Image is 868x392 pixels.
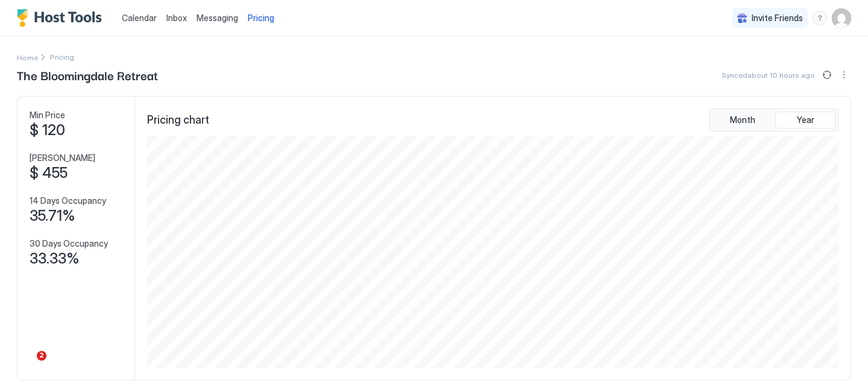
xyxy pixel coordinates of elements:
[752,13,803,24] span: Invite Friends
[30,238,108,249] span: 30 Days Occupancy
[37,351,46,361] span: 2
[712,112,773,128] button: Month
[17,66,158,84] span: The Bloomingdale Retreat
[30,121,65,139] span: $ 120
[122,13,157,23] span: Calendar
[820,68,834,82] button: Sync prices
[248,13,274,24] span: Pricing
[797,115,814,125] span: Year
[50,52,74,62] span: Breadcrumb
[17,51,38,63] div: Breadcrumb
[837,68,851,82] button: More options
[813,11,827,25] div: menu
[147,113,209,127] span: Pricing chart
[17,51,38,63] a: Home
[166,13,187,23] span: Inbox
[30,250,80,268] span: 33.33%
[832,8,851,28] div: User profile
[12,351,41,380] iframe: Intercom live chat
[722,71,815,80] span: Synced about 10 hours ago
[709,109,838,131] div: tab-group
[775,112,835,128] button: Year
[122,11,157,24] a: Calendar
[30,153,95,163] span: [PERSON_NAME]
[197,13,238,23] span: Messaging
[30,164,68,182] span: $ 455
[197,11,238,24] a: Messaging
[730,115,755,125] span: Month
[30,110,65,121] span: Min Price
[837,68,851,82] div: menu
[30,195,106,206] span: 14 Days Occupancy
[30,207,75,225] span: 35.71%
[17,53,38,62] span: Home
[166,11,187,24] a: Inbox
[17,9,107,27] a: Host Tools Logo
